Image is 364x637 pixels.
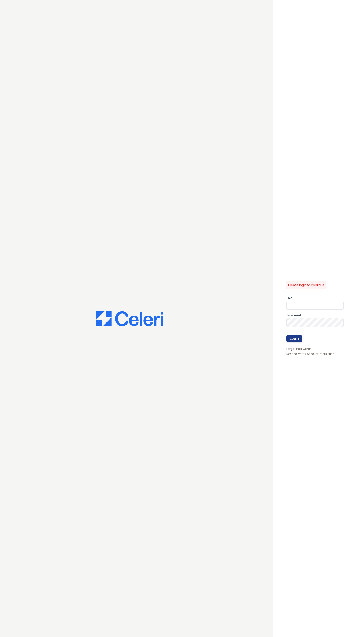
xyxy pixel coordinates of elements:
label: Email [286,296,294,300]
img: CE_Logo_Blue-a8612792a0a2168367f1c8372b55b34899dd931a85d93a1a3d3e32e68fde9ad4.png [96,311,163,326]
label: Password [286,313,301,317]
a: Resend Verify Account Information [286,352,334,356]
p: Please login to continue [288,282,324,288]
a: Forgot Password? [286,347,311,351]
button: Login [286,335,302,342]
